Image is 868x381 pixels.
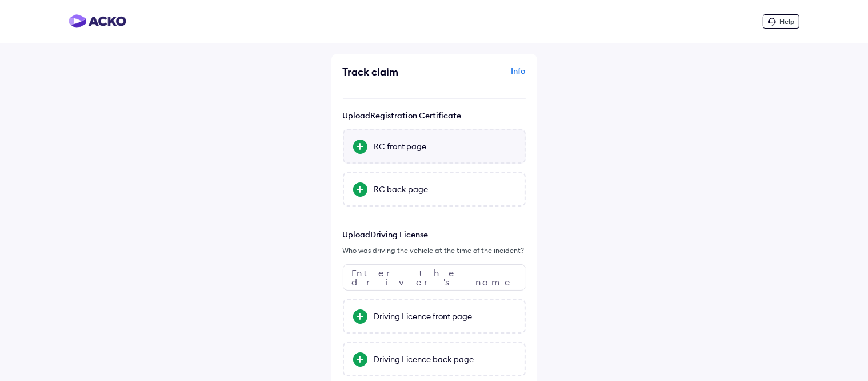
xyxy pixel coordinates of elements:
p: Upload Registration Certificate [343,110,526,121]
img: horizontal-gradient.png [69,14,126,28]
p: Upload Driving License [343,229,526,240]
div: Track claim [343,65,431,78]
span: Help [779,17,794,26]
div: Driving Licence front page [374,311,515,322]
div: Who was driving the vehicle at the time of the incident? [343,245,526,256]
div: Driving Licence back page [374,354,515,365]
div: RC front page [374,141,515,152]
div: RC back page [374,184,515,195]
div: Info [437,65,526,87]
